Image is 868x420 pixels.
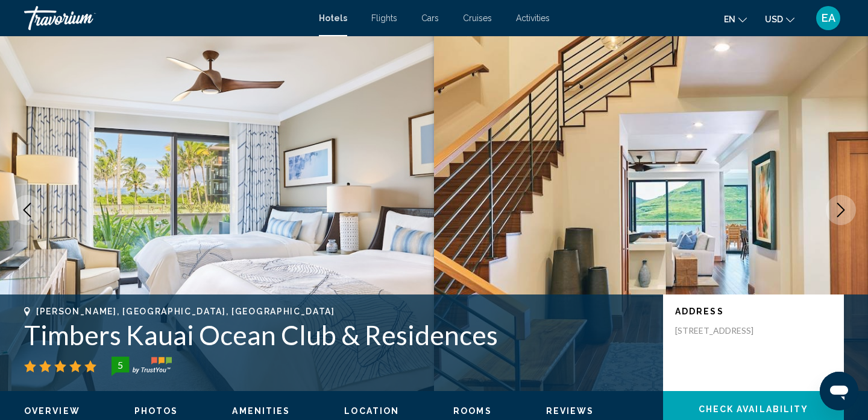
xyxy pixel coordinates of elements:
button: Location [344,406,399,416]
a: Travorium [24,6,307,30]
span: Rooms [453,406,492,416]
a: Activities [516,13,550,23]
span: USD [765,14,783,24]
span: Photos [134,406,178,416]
button: Previous image [12,195,42,225]
button: Change language [724,10,747,28]
div: 5 [108,358,132,372]
p: Address [675,307,832,316]
button: Photos [134,406,178,416]
p: [STREET_ADDRESS] [675,325,772,336]
span: Check Availability [699,405,809,415]
span: EA [822,12,835,24]
button: User Menu [813,5,844,31]
a: Hotels [319,13,347,23]
button: Rooms [453,406,492,416]
span: en [724,14,735,24]
h1: Timbers Kauai Ocean Club & Residences [24,319,651,351]
button: Amenities [232,406,290,416]
button: Next image [826,195,856,225]
button: Reviews [546,406,594,416]
span: Amenities [232,406,290,416]
img: trustyou-badge-hor.svg [112,357,172,376]
span: Location [344,406,399,416]
button: Change currency [765,10,794,28]
span: [PERSON_NAME], [GEOGRAPHIC_DATA], [GEOGRAPHIC_DATA] [36,307,335,316]
span: Reviews [546,406,594,416]
span: Overview [24,406,80,416]
button: Overview [24,406,80,416]
iframe: Button to launch messaging window [820,372,858,410]
a: Flights [371,13,397,23]
a: Cars [421,13,439,23]
a: Cruises [463,13,492,23]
